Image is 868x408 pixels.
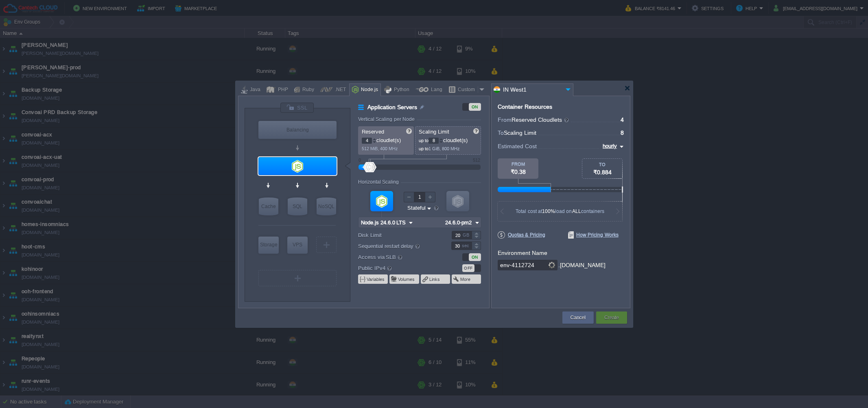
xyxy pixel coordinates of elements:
[498,250,547,256] label: Environment Name
[358,231,441,239] label: Disk Limit
[419,146,429,151] span: up to
[367,276,385,283] button: Variables
[419,129,449,135] span: Scaling Limit
[288,197,307,215] div: SQL Databases
[287,237,308,253] div: VPS
[512,116,570,123] span: Reserved Cloudlets
[419,138,429,143] span: up to
[498,162,538,167] div: FROM
[455,84,478,96] div: Custom
[258,157,337,175] div: Application Servers
[582,162,622,167] div: TO
[419,135,478,144] p: cloudlet(s)
[258,237,279,253] div: Storage
[358,263,441,272] label: Public IPv4
[469,103,481,111] div: ON
[498,116,512,123] span: From
[317,197,336,215] div: NoSQL
[568,231,619,239] span: How Pricing Works
[462,264,474,272] div: OFF
[316,237,337,253] div: Create New Layer
[362,146,398,151] span: 512 MiB, 400 MHz
[300,84,314,96] div: Ruby
[460,276,471,283] button: More
[358,252,441,261] label: Access via SLB
[463,231,471,239] div: GB
[429,146,460,151] span: 1 GiB, 800 MHz
[593,169,612,175] span: ₹0.884
[558,260,606,271] div: .[DOMAIN_NAME]
[362,135,411,144] p: cloudlet(s)
[258,121,337,139] div: Load Balancer
[288,197,307,215] div: SQL
[358,179,401,185] div: Horizontal Scaling
[429,84,442,96] div: Lang
[473,158,480,162] div: 512
[332,84,346,96] div: .NET
[604,314,619,322] button: Create
[359,84,378,96] div: Node.js
[429,276,441,283] button: Links
[258,237,279,254] div: Storage Containers
[571,314,586,322] button: Cancel
[275,84,288,96] div: PHP
[359,158,361,162] div: 0
[258,121,337,139] div: Balancing
[498,142,537,151] span: Estimated Cost
[287,237,308,254] div: Elastic VPS
[498,231,545,239] span: Quotas & Pricing
[621,129,624,136] span: 8
[398,276,415,283] button: Volumes
[259,197,278,215] div: Cache
[358,116,417,122] div: Vertical Scaling per Node
[511,169,526,175] span: ₹0.38
[498,129,504,136] span: To
[358,241,441,250] label: Sequential restart delay
[362,129,384,135] span: Reserved
[462,242,471,250] div: sec
[317,197,336,215] div: NoSQL Databases
[621,116,624,123] span: 4
[504,129,536,136] span: Scaling Limit
[258,270,337,286] div: Create New Layer
[247,84,260,96] div: Java
[469,253,481,261] div: ON
[391,84,409,96] div: Python
[498,104,552,110] div: Container Resources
